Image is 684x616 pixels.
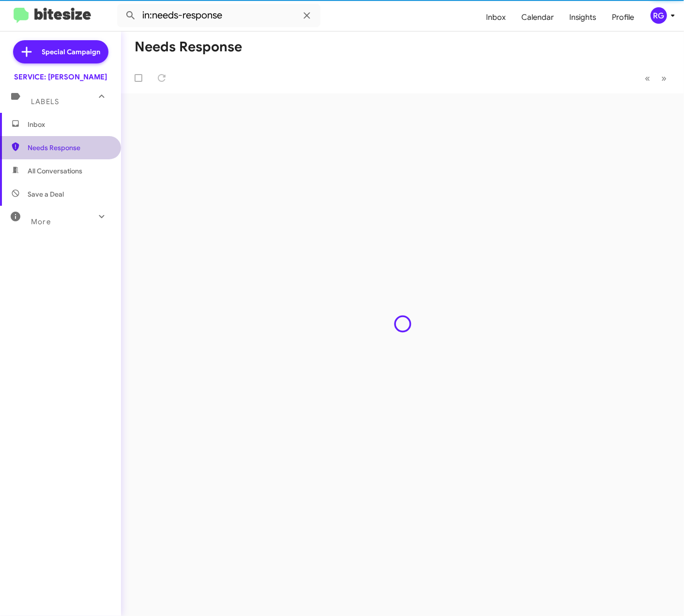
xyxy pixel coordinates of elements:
span: Labels [31,97,59,106]
h1: Needs Response [135,39,242,55]
div: RG [651,7,667,24]
span: Inbox [28,120,110,129]
input: Search [117,4,320,27]
span: Save a Deal [28,189,64,199]
div: SERVICE: [PERSON_NAME] [14,72,107,82]
span: » [661,72,667,84]
a: Calendar [514,3,562,31]
a: Profile [605,3,642,31]
span: All Conversations [28,166,82,176]
a: Inbox [478,3,514,31]
span: Special Campaign [42,47,101,57]
button: RG [642,7,673,24]
span: « [645,72,650,84]
button: Previous [639,68,656,88]
span: More [31,217,51,226]
a: Insights [562,3,605,31]
span: Needs Response [28,143,110,153]
nav: Page navigation example [639,68,672,88]
a: Special Campaign [13,40,108,63]
button: Next [655,68,672,88]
